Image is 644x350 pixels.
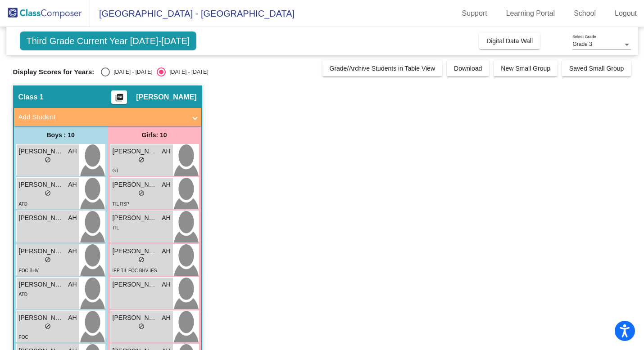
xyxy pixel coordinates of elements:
span: Class 1 [18,93,44,102]
span: TIL [113,225,119,230]
span: AH [68,313,77,323]
span: Saved Small Group [569,65,624,72]
span: [PERSON_NAME] [136,93,196,102]
span: AH [68,147,77,156]
a: Support [455,6,494,21]
button: Grade/Archive Students in Table View [322,60,443,76]
span: AH [162,313,170,323]
button: Digital Data Wall [479,33,540,49]
span: do_not_disturb_alt [45,190,51,196]
span: FOC BHV [19,268,39,273]
span: IEP TIL FOC BHV IES [113,268,157,273]
span: do_not_disturb_alt [138,190,145,196]
span: [PERSON_NAME] [113,247,158,256]
span: AH [162,147,170,156]
div: Boys : 10 [14,126,108,144]
span: [PERSON_NAME] [113,147,158,156]
span: do_not_disturb_alt [138,157,145,163]
span: [GEOGRAPHIC_DATA] - [GEOGRAPHIC_DATA] [90,6,295,21]
a: Logout [608,6,644,21]
span: Display Scores for Years: [13,68,95,76]
span: do_not_disturb_alt [45,256,51,263]
a: School [567,6,603,21]
span: AH [162,247,170,256]
span: [PERSON_NAME] [19,180,64,189]
mat-panel-title: Add Student [18,112,186,122]
span: AH [68,280,77,289]
span: [PERSON_NAME] [19,280,64,289]
span: [PERSON_NAME] [19,147,64,156]
span: Grade 3 [572,41,592,47]
mat-radio-group: Select an option [101,67,208,76]
span: [PERSON_NAME] [113,280,158,289]
div: [DATE] - [DATE] [166,68,208,76]
button: New Small Group [494,60,558,76]
div: Girls: 10 [108,126,201,144]
span: ATD [19,292,27,297]
mat-expansion-panel-header: Add Student [14,108,201,126]
button: Print Students Details [111,90,127,104]
span: AH [162,280,170,289]
span: do_not_disturb_alt [45,323,51,329]
span: do_not_disturb_alt [45,157,51,163]
span: AH [162,213,170,223]
button: Download [447,60,489,76]
span: GT [113,168,119,173]
span: [PERSON_NAME] [19,247,64,256]
span: Download [454,65,482,72]
span: [PERSON_NAME] [19,313,64,323]
span: [PERSON_NAME] [19,213,64,223]
span: AH [68,247,77,256]
span: [PERSON_NAME] [113,313,158,323]
mat-icon: picture_as_pdf [114,93,125,106]
a: Learning Portal [499,6,562,21]
span: ATD [19,202,27,206]
span: AH [68,213,77,223]
span: Digital Data Wall [486,37,533,45]
span: New Small Group [501,65,550,72]
span: Third Grade Current Year [DATE]-[DATE] [20,31,197,50]
span: FOC [19,335,28,340]
span: TIL RSP [113,202,129,206]
span: AH [68,180,77,189]
span: [PERSON_NAME] [113,180,158,189]
span: Grade/Archive Students in Table View [330,65,435,72]
span: do_not_disturb_alt [138,323,145,329]
button: Saved Small Group [562,60,631,76]
span: do_not_disturb_alt [138,256,145,263]
div: [DATE] - [DATE] [110,68,152,76]
span: AH [162,180,170,189]
span: [PERSON_NAME] [113,213,158,223]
